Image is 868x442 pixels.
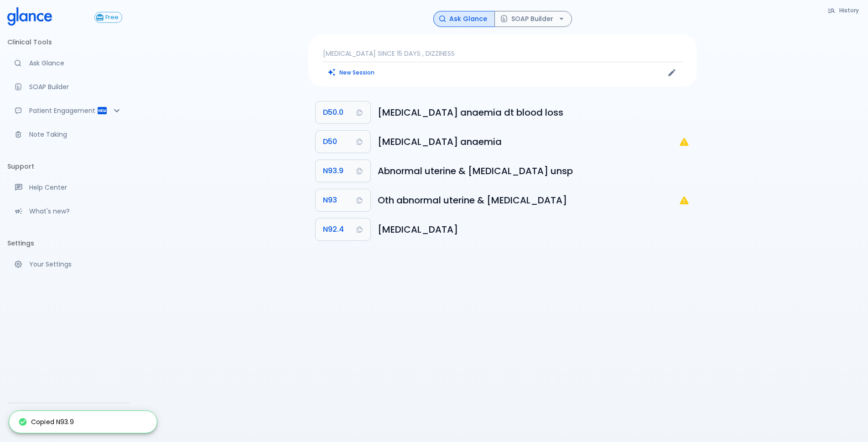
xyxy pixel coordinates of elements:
button: Copy Code N92.4 to clipboard [316,218,370,240]
div: [PERSON_NAME][GEOGRAPHIC_DATA] [7,407,130,438]
svg: N93: Not a billable code [679,195,690,206]
span: D50 [323,135,337,148]
h6: Other abnormal uterine and vaginal bleeding [378,193,679,208]
button: Copy Code D50.0 to clipboard [316,101,370,123]
div: Copied N93.9 [18,414,74,430]
p: [MEDICAL_DATA] SINCE 15 DAYS , DIZZINESS [323,49,682,58]
button: Clears all inputs and results. [323,66,380,79]
button: SOAP Builder [494,11,572,27]
button: Copy Code D50 to clipboard [316,131,370,153]
button: History [823,4,864,17]
h6: Excessive bleeding in the premenopausal period [378,222,690,237]
svg: D50: Not a billable code [679,136,690,147]
p: Your Settings [29,260,122,269]
span: D50.0 [323,106,343,119]
span: N93 [323,194,337,207]
p: SOAP Builder [29,82,122,91]
button: Copy Code N93 to clipboard [316,189,370,211]
span: Free [102,14,122,21]
button: Free [94,12,122,23]
li: Support [7,155,130,177]
button: Copy Code N93.9 to clipboard [316,160,370,182]
button: Edit [665,66,679,80]
h6: Abnormal uterine and vaginal bleeding, unspecified [378,164,690,178]
button: Ask Glance [433,11,495,27]
div: Patient Reports & Referrals [7,101,130,121]
a: Moramiz: Find ICD10AM codes instantly [7,53,130,73]
a: Advanced note-taking [7,124,130,144]
p: What's new? [29,207,122,216]
a: Click to view or change your subscription [94,12,130,23]
span: N93.9 [323,165,343,177]
p: Note Taking [29,130,122,139]
p: Ask Glance [29,59,122,68]
li: Clinical Tools [7,31,130,53]
a: Docugen: Compose a clinical documentation in seconds [7,77,130,97]
a: Get help from our support team [7,177,130,197]
li: Settings [7,232,130,254]
span: N92.4 [323,223,344,236]
div: Recent updates and feature releases [7,201,130,221]
p: Patient Engagement [29,106,97,115]
p: Help Center [29,183,122,192]
h6: Iron deficiency anaemia [378,134,679,149]
h6: Iron deficiency anaemia secondary to blood loss (chronic) [378,105,690,120]
a: Manage your settings [7,254,130,274]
